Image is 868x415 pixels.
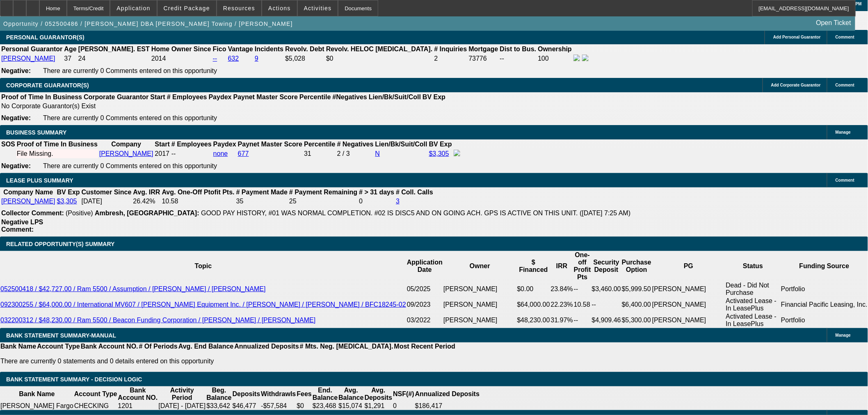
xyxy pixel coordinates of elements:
[573,281,592,297] td: --
[1,46,62,52] b: Personal Guarantor
[6,34,85,41] span: PERSONAL GUARANTOR(S)
[209,93,232,100] b: Paydex
[573,312,592,328] td: --
[95,210,199,217] b: Ambresh, [GEOGRAPHIC_DATA]:
[500,46,537,52] b: Dist to Bus.
[296,386,312,402] th: Fees
[81,197,132,205] td: [DATE]
[836,83,854,87] span: Comment
[255,46,283,52] b: Incidents
[726,297,781,312] td: Activated Lease - In LeasePlus
[260,386,296,402] th: Withdrawls
[621,312,652,328] td: $5,300.00
[1,198,55,205] a: [PERSON_NAME]
[423,93,445,100] b: BV Exp
[781,281,868,297] td: Portfolio
[150,93,165,100] b: Start
[304,150,335,157] div: 31
[537,54,572,63] td: 100
[117,402,158,410] td: 1201
[43,162,217,169] span: There are currently 0 Comments entered on this opportunity
[171,141,212,148] b: # Employees
[429,150,449,157] a: $3,305
[573,55,580,61] img: facebook-icon.png
[298,0,338,16] button: Activities
[6,332,116,339] span: BANK STATEMENT SUMMARY-MANUAL
[454,150,460,156] img: facebook-icon.png
[517,251,550,281] th: $ Financed
[223,5,255,11] span: Resources
[133,189,160,196] b: Avg. IRR
[1,114,31,121] b: Negative:
[74,402,118,410] td: CHECKING
[592,312,621,328] td: $4,909.46
[151,55,166,62] span: 2014
[289,197,358,205] td: 25
[359,189,394,196] b: # > 31 days
[443,297,517,312] td: [PERSON_NAME]
[333,93,368,100] b: #Negatives
[236,197,288,205] td: 35
[369,93,421,100] b: Lien/Bk/Suit/Coll
[268,5,291,11] span: Actions
[3,21,293,27] span: Opportunity / 052500486 / [PERSON_NAME] DBA [PERSON_NAME] Towing / [PERSON_NAME]
[726,312,781,328] td: Activated Lease - In LeasePlus
[836,178,854,182] span: Comment
[164,5,210,11] span: Credit Package
[434,54,467,63] td: 2
[429,141,452,148] b: BV Exp
[781,312,868,328] td: Portfolio
[338,402,364,410] td: $15,074
[312,386,338,402] th: End. Balance
[621,281,652,297] td: $5,999.50
[517,312,550,328] td: $48,230.00
[312,402,338,410] td: $23,468
[17,150,98,157] div: File Missing.
[158,386,206,402] th: Activity Period
[3,189,53,196] b: Company Name
[217,0,261,16] button: Resources
[364,386,393,402] th: Avg. Deposits
[468,54,499,63] td: 73776
[393,402,415,410] td: 0
[151,46,211,52] b: Home Owner Since
[238,150,249,157] a: 677
[773,35,821,39] span: Add Personal Guarantor
[16,140,98,148] th: Proof of Time In Business
[781,297,868,312] td: Financial Pacific Leasing, Inc.
[6,129,66,136] span: BUSINESS SUMMARY
[359,197,395,205] td: 0
[116,5,150,11] span: Application
[6,241,114,247] span: RELATED OPPORTUNITY(S) SUMMARY
[78,54,150,63] td: 24
[407,312,443,328] td: 03/2022
[375,141,427,148] b: Lien/Bk/Suit/Coll
[99,150,153,157] a: [PERSON_NAME]
[1,162,31,169] b: Negative:
[326,46,433,52] b: Revolv. HELOC [MEDICAL_DATA].
[338,386,364,402] th: Avg. Balance
[652,297,726,312] td: [PERSON_NAME]
[0,358,455,365] p: There are currently 0 statements and 0 details entered on this opportunity
[57,198,77,205] a: $3,305
[573,297,592,312] td: 10.58
[43,114,217,121] span: There are currently 0 Comments entered on this opportunity
[64,46,76,52] b: Age
[238,141,302,148] b: Paynet Master Score
[304,5,332,11] span: Activities
[117,386,158,402] th: Bank Account NO.
[836,35,854,39] span: Comment
[1,55,55,62] a: [PERSON_NAME]
[1,210,64,217] b: Collector Comment:
[154,149,170,158] td: 2017
[206,402,232,410] td: $33,642
[813,16,854,30] a: Open Ticket
[652,281,726,297] td: [PERSON_NAME]
[415,402,480,410] div: $186,417
[836,130,851,135] span: Manage
[74,386,118,402] th: Account Type
[1,93,82,101] th: Proof of Time In Business
[469,46,498,52] b: Mortgage
[394,342,456,351] th: Most Recent Period
[43,67,217,74] span: There are currently 0 Comments entered on this opportunity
